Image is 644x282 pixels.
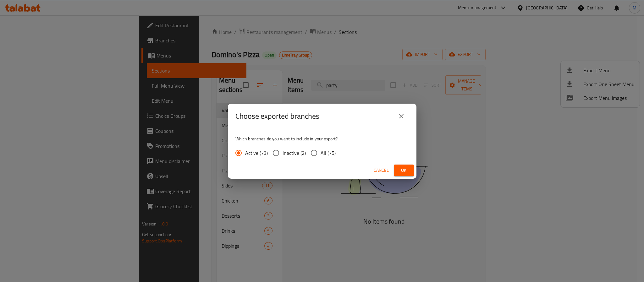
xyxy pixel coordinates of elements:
button: Ok [394,165,414,176]
span: Ok [399,166,409,174]
span: Active (73) [245,149,268,157]
span: All (75) [321,149,336,157]
p: Which branches do you want to include in your export? [235,136,409,142]
span: Inactive (2) [283,149,306,157]
h2: Choose exported branches [235,111,319,121]
button: Cancel [371,165,391,176]
span: Cancel [374,166,389,174]
button: close [394,109,409,124]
